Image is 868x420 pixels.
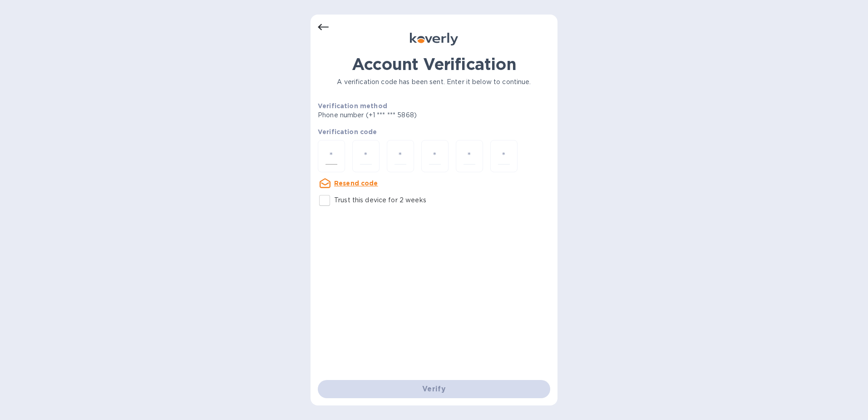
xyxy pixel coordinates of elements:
h1: Account Verification [318,55,550,74]
p: Verification code [318,127,550,136]
p: A verification code has been sent. Enter it below to continue. [318,77,550,87]
b: Verification method [318,102,387,110]
p: Trust this device for 2 weeks [334,195,426,205]
u: Resend code [334,180,378,187]
p: Phone number (+1 *** *** 5868) [318,110,486,120]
